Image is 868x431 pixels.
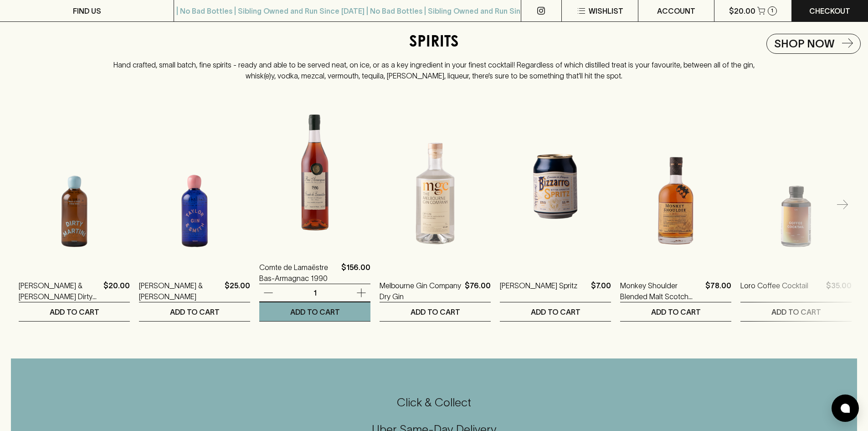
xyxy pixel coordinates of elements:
p: ADD TO CART [50,306,99,317]
a: Comte de Lamaëstre Bas-Armagnac 1990 [259,262,338,284]
a: Loro Coffee Cocktail [740,280,808,302]
p: ACCOUNT [657,5,695,16]
img: Bizzarro Spritz [500,107,611,266]
button: ADD TO CART [500,302,611,321]
img: Loro Coffee Cocktail [740,107,852,266]
img: Taylor & Smith Gin [139,107,250,266]
h5: Click & Collect [11,395,857,410]
button: ADD TO CART [19,302,130,321]
button: ADD TO CART [740,302,852,321]
p: $20.00 [729,5,755,16]
button: ADD TO CART [620,302,731,321]
a: Monkey Shoulder Blended Malt Scotch Whisky [620,280,702,302]
img: Melbourne Gin Company Dry Gin [380,107,491,266]
p: Hand crafted, small batch, fine spirits - ready and able to be served neat, on ice, or as a key i... [106,53,762,81]
button: ADD TO CART [139,302,250,321]
p: $7.00 [591,280,611,302]
p: 1 [771,8,773,13]
img: Comte de Lamaëstre Bas-Armagnac 1990 [259,88,370,248]
img: Monkey Shoulder Blended Malt Scotch Whisky [620,107,731,266]
p: $78.00 [705,280,731,302]
p: $156.00 [341,262,370,284]
a: [PERSON_NAME] & [PERSON_NAME] Dirty Martini Cocktail [19,280,100,302]
p: $25.00 [225,280,250,302]
p: ADD TO CART [290,306,340,317]
p: $76.00 [465,280,491,302]
img: Taylor & Smith Dirty Martini Cocktail [19,107,130,266]
button: ADD TO CART [259,302,370,321]
p: $20.00 [103,280,130,302]
p: 1 [304,288,326,298]
p: ADD TO CART [771,306,821,317]
a: Melbourne Gin Company Dry Gin [380,280,461,302]
h5: Shop NOW [774,36,835,51]
p: ADD TO CART [411,306,460,317]
img: bubble-icon [841,404,850,413]
p: ADD TO CART [651,306,701,317]
a: [PERSON_NAME] Spritz [500,280,577,302]
p: Checkout [809,5,850,16]
a: Shop NOW [766,34,861,54]
p: ADD TO CART [531,306,580,317]
button: ADD TO CART [380,302,491,321]
p: ADD TO CART [170,306,220,317]
p: $35.00 [826,280,852,302]
a: [PERSON_NAME] & [PERSON_NAME] [139,280,221,302]
p: FIND US [73,5,101,16]
h4: SPIRITS [409,34,459,53]
p: Wishlist [589,5,623,16]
